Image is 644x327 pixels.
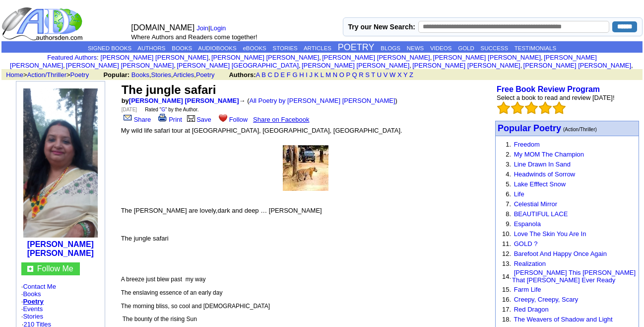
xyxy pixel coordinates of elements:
font: Select a book to read and review [DATE]! [497,94,615,101]
b: Popular: [103,71,129,79]
a: VIDEOS [430,45,451,51]
a: AUTHORS [137,45,165,51]
span: The enslaving essence of an early day [121,289,223,296]
img: bigemptystars.png [511,101,524,114]
font: [DOMAIN_NAME] [131,23,194,32]
font: | [196,24,229,32]
a: T [371,71,375,79]
a: Stories [151,71,171,79]
a: Poetry [23,298,43,305]
a: N [333,71,337,79]
a: X [397,71,402,79]
a: [PERSON_NAME] [PERSON_NAME] [27,240,94,257]
a: STORIES [273,45,298,51]
font: → ( ) [239,97,397,104]
a: SUCCESS [481,45,509,51]
a: H [299,71,304,79]
a: K [315,71,319,79]
font: Popular Poetry [498,123,561,133]
a: Follow [217,116,248,123]
font: 11. [502,240,511,247]
font: 12. [502,250,511,257]
a: BOOKS [172,45,192,51]
font: Where Authors and Readers come together! [131,33,257,41]
font: 1. [506,141,511,148]
font: 15. [502,286,511,293]
font: i [176,63,177,69]
font: i [210,55,211,61]
font: i [301,63,302,69]
a: Z [409,71,413,79]
a: Q [352,71,357,79]
a: Red Dragon [514,306,549,313]
font: 6. [506,190,511,198]
a: W [389,71,395,79]
a: [PERSON_NAME] [PERSON_NAME] [66,62,174,69]
a: [PERSON_NAME] [PERSON_NAME] [302,62,409,69]
font: 13. [502,260,511,267]
a: Action/Thriller [27,71,66,79]
a: Save [186,116,211,123]
a: [PERSON_NAME] This [PERSON_NAME] That [PERSON_NAME] Ever Ready [512,269,636,284]
a: A [256,71,260,79]
a: All Poetry by [PERSON_NAME] [PERSON_NAME] [250,97,395,104]
font: (Action/Thriller) [563,127,597,132]
font: [DATE] [122,107,137,112]
img: share_page.gif [124,114,132,122]
font: i [432,55,433,61]
font: > > [2,71,101,79]
a: G [292,71,297,79]
a: R [359,71,363,79]
font: The jungle safari [122,83,216,96]
a: BLOGS [381,45,400,51]
img: 361881.jpg [283,145,328,191]
font: 14. [502,273,511,280]
a: P [346,71,350,79]
a: Life [514,190,524,198]
span: A breeze just blew past my way [121,276,206,283]
img: library.gif [186,114,196,122]
a: AUDIOBOOKS [198,45,236,51]
a: [PERSON_NAME] [PERSON_NAME] [322,54,430,61]
span: The morning bliss, so cool and [DEMOGRAPHIC_DATA] [121,303,270,310]
a: Farm Life [514,286,541,293]
p: The jungle safari [121,235,490,242]
font: i [522,63,523,69]
a: The Weavers of Shadow and Light [514,316,612,323]
a: I [306,71,308,79]
font: 7. [506,200,511,208]
font: : [47,54,98,61]
a: [PERSON_NAME] [PERSON_NAME] [523,62,631,69]
font: by [122,97,239,104]
a: C [267,71,272,79]
a: Realization [514,260,546,267]
span: The bounty of the rising Sun [123,316,197,323]
font: i [633,63,634,69]
a: [PERSON_NAME] [PERSON_NAME] [211,54,319,61]
font: 17. [502,306,511,313]
b: Authors: [229,71,256,79]
a: Articles [173,71,194,79]
img: 162467.jpg [23,88,98,238]
font: i [65,63,66,69]
a: Books [131,71,149,79]
font: 18. [502,316,511,323]
img: print.gif [158,114,167,122]
a: Books [23,290,41,298]
a: eBOOKS [243,45,266,51]
img: bigemptystars.png [539,101,552,114]
a: GOLD [458,45,474,51]
a: Events [23,305,43,313]
a: Poetry [70,71,89,79]
img: bigemptystars.png [525,101,538,114]
font: My wild life safari tour at [GEOGRAPHIC_DATA], [GEOGRAPHIC_DATA], [GEOGRAPHIC_DATA]. [121,127,402,134]
font: i [543,55,544,61]
p: The [PERSON_NAME] are lovely,dark and deep … [PERSON_NAME] [121,207,490,214]
font: 8. [506,210,511,218]
a: Contact Me [23,283,56,290]
a: GOLD ? [514,240,538,247]
a: O [339,71,344,79]
a: L [321,71,324,79]
font: Rated " " by the Author. [145,107,198,112]
a: [PERSON_NAME] [PERSON_NAME] [412,62,520,69]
